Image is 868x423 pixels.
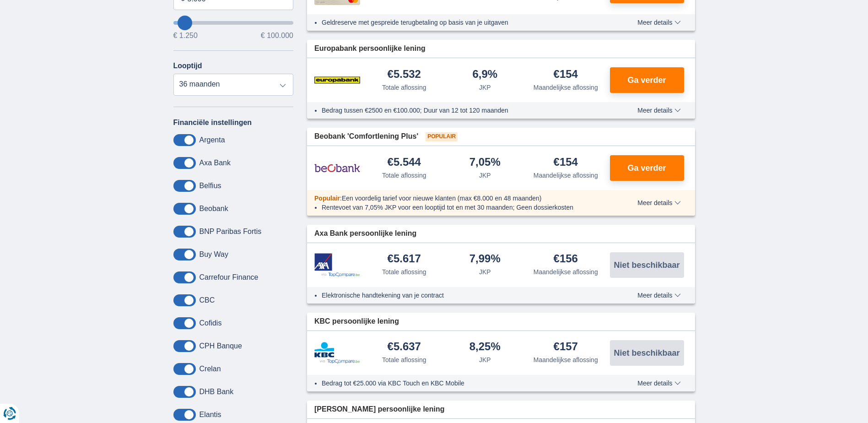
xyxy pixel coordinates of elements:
[554,253,578,266] div: €156
[631,292,687,299] button: Meer details
[534,267,598,277] div: Maandelijkse aflossing
[479,171,491,180] div: JKP
[627,76,666,84] span: Ga verder
[388,157,421,169] div: €5.544
[382,355,426,364] div: Totale aflossing
[314,69,360,92] img: product.pl.alt Europabank
[554,69,578,81] div: €154
[637,292,680,298] span: Meer details
[199,342,242,350] label: CPH Banque
[342,195,542,202] span: Een voordelig tarief voor nieuwe klanten (max €8.000 en 48 maanden)
[199,136,225,144] label: Argenta
[199,228,262,236] label: BNP Paribas Fortis
[307,194,611,203] div: :
[322,18,604,27] li: Geldreserve met gespreide terugbetaling op basis van je uitgaven
[199,182,221,190] label: Belfius
[199,250,228,259] label: Buy Way
[637,19,680,26] span: Meer details
[631,107,687,114] button: Meer details
[199,205,228,213] label: Beobank
[314,131,418,142] span: Beobank 'Comfortlening Plus'
[469,341,501,353] div: 8,25%
[534,171,598,180] div: Maandelijkse aflossing
[614,261,679,269] span: Niet beschikbaar
[173,119,252,127] label: Financiële instellingen
[322,203,604,212] li: Rentevoet van 7,05% JKP voor een looptijd tot en met 30 maanden; Geen dossierkosten
[322,291,604,300] li: Elektronische handtekening van je contract
[554,157,578,169] div: €154
[314,228,416,239] span: Axa Bank persoonlijke lening
[469,253,501,266] div: 7,99%
[382,267,426,277] div: Totale aflossing
[534,83,598,92] div: Maandelijkse aflossing
[479,83,491,92] div: JKP
[173,32,198,39] span: € 1.250
[322,379,604,388] li: Bedrag tot €25.000 via KBC Touch en KBC Mobile
[314,342,360,364] img: product.pl.alt KBC
[631,380,687,387] button: Meer details
[314,316,399,327] span: KBC persoonlijke lening
[631,19,687,26] button: Meer details
[388,253,421,266] div: €5.617
[610,252,684,278] button: Niet beschikbaar
[314,43,426,54] span: Europabank persoonlijke lening
[382,171,426,180] div: Totale aflossing
[610,67,684,93] button: Ga verder
[610,340,684,366] button: Niet beschikbaar
[382,83,426,92] div: Totale aflossing
[479,355,491,364] div: JKP
[388,341,421,353] div: €5.637
[199,411,221,419] label: Elantis
[199,388,234,396] label: DHB Bank
[610,155,684,181] button: Ga verder
[534,355,598,364] div: Maandelijkse aflossing
[173,21,294,25] input: wantToBorrow
[637,107,680,114] span: Meer details
[322,106,604,115] li: Bedrag tussen €2500 en €100.000; Duur van 12 tot 120 maanden
[199,319,222,327] label: Cofidis
[199,273,259,282] label: Carrefour Finance
[472,69,497,81] div: 6,9%
[314,157,360,179] img: product.pl.alt Beobank
[199,296,215,304] label: CBC
[479,267,491,277] div: JKP
[637,200,680,206] span: Meer details
[261,32,293,39] span: € 100.000
[314,195,340,202] span: Populair
[637,380,680,386] span: Meer details
[199,159,231,167] label: Axa Bank
[554,341,578,353] div: €157
[199,365,221,373] label: Crelan
[388,69,421,81] div: €5.532
[426,132,458,141] span: Populair
[631,199,687,206] button: Meer details
[614,349,679,357] span: Niet beschikbaar
[173,62,202,70] label: Looptijd
[469,157,501,169] div: 7,05%
[627,164,666,172] span: Ga verder
[314,404,444,415] span: [PERSON_NAME] persoonlijke lening
[314,253,360,277] img: product.pl.alt Axa Bank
